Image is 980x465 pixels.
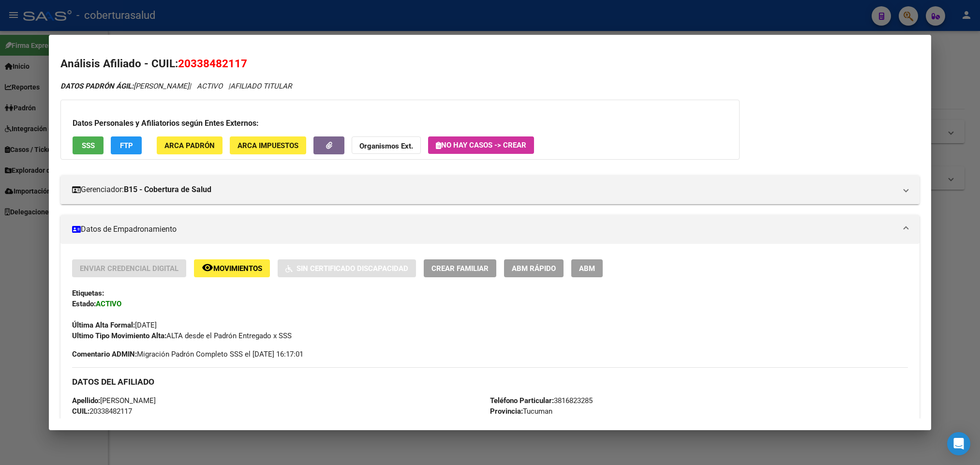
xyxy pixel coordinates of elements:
strong: Documento: [72,418,111,426]
span: No hay casos -> Crear [436,141,526,150]
mat-icon: remove_red_eye [202,262,213,273]
strong: ACTIVO [96,300,121,308]
strong: DATOS PADRÓN ÁGIL: [60,82,134,90]
strong: Estado: [72,300,96,308]
strong: B15 - Cobertura de Salud [124,184,211,195]
strong: Comentario ADMIN: [72,350,137,359]
h3: Datos Personales y Afiliatorios según Entes Externos: [73,118,728,129]
strong: Teléfono Particular: [490,396,554,405]
mat-expansion-panel-header: Gerenciador:B15 - Cobertura de Salud [60,175,919,204]
strong: Provincia: [490,407,523,416]
i: | ACTIVO | [60,82,292,90]
strong: CUIL: [72,407,89,416]
button: Organismos Ext. [352,136,421,154]
strong: Organismos Ext. [359,142,413,150]
strong: Apellido: [72,396,100,405]
button: ARCA Impuestos [230,136,306,154]
button: ABM Rápido [504,259,564,277]
span: [PERSON_NAME] [72,396,156,405]
span: Crear Familiar [431,264,489,273]
span: SSS [82,141,95,150]
mat-panel-title: Gerenciador: [72,184,896,195]
span: 20338482117 [178,57,247,70]
strong: Última Alta Formal: [72,321,135,330]
span: ARCA Padrón [164,141,215,150]
span: Movimientos [213,264,262,273]
button: ABM [571,259,603,277]
strong: Localidad: [490,418,523,426]
button: ARCA Padrón [157,136,223,154]
span: Tucuman [490,407,552,416]
button: No hay casos -> Crear [428,136,534,154]
h3: DATOS DEL AFILIADO [72,376,907,387]
button: Crear Familiar [424,259,496,277]
span: Migración Padrón Completo SSS el [DATE] 16:17:01 [72,349,303,360]
span: Enviar Credencial Digital [80,264,178,273]
button: FTP [111,136,142,154]
span: Sin Certificado Discapacidad [297,264,408,273]
span: 20338482117 [72,407,132,416]
span: [DATE] [72,321,157,330]
span: ABM Rápido [512,264,556,273]
span: [DATE][PERSON_NAME] DE TUCUM [490,418,638,426]
button: SSS [73,136,104,154]
span: 3816823285 [490,396,593,405]
button: Enviar Credencial Digital [72,259,186,277]
button: Sin Certificado Discapacidad [278,259,416,277]
span: DU - DOCUMENTO UNICO 33848211 [72,418,227,426]
span: FTP [120,141,133,150]
mat-panel-title: Datos de Empadronamiento [72,224,896,235]
strong: Ultimo Tipo Movimiento Alta: [72,331,166,340]
h2: Análisis Afiliado - CUIL: [60,56,919,72]
span: AFILIADO TITULAR [230,82,292,90]
span: ABM [579,264,595,273]
span: [PERSON_NAME] [60,82,189,90]
mat-expansion-panel-header: Datos de Empadronamiento [60,215,919,244]
span: ALTA desde el Padrón Entregado x SSS [72,331,292,340]
div: Open Intercom Messenger [947,432,970,455]
button: Movimientos [194,259,270,277]
strong: Etiquetas: [72,289,104,298]
span: ARCA Impuestos [238,141,298,150]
